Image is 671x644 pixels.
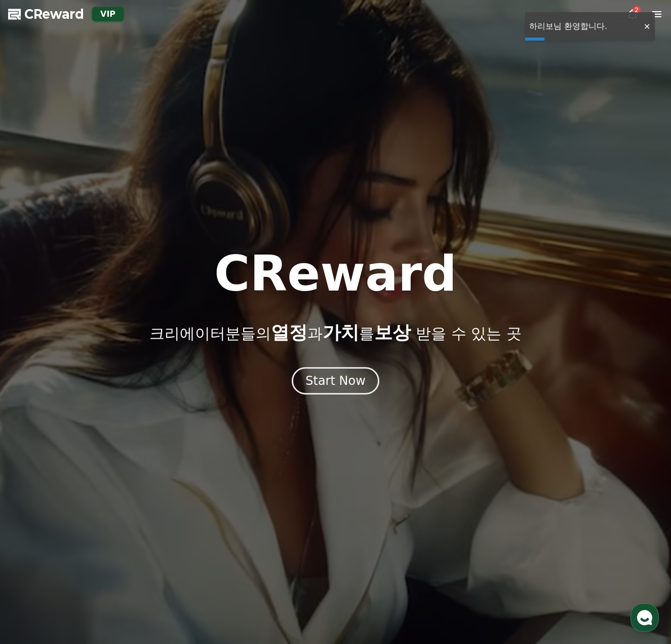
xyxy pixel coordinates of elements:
a: CReward [8,6,84,22]
div: Start Now [305,373,366,389]
a: 대화 [67,321,131,347]
div: VIP [92,7,124,21]
button: Start Now [292,367,379,395]
span: 설정 [156,337,169,345]
span: 가치 [323,322,359,343]
span: 대화 [93,337,105,345]
a: Start Now [292,377,379,387]
h1: CReward [214,249,457,298]
a: 홈 [3,321,67,347]
span: CReward [24,6,84,22]
span: 홈 [32,337,38,345]
a: 2 [626,8,639,20]
p: 크리에이터분들의 과 를 받을 수 있는 곳 [149,323,521,343]
div: 2 [633,6,641,14]
span: 보상 [374,322,411,343]
a: 설정 [131,321,194,347]
span: 열정 [271,322,307,343]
